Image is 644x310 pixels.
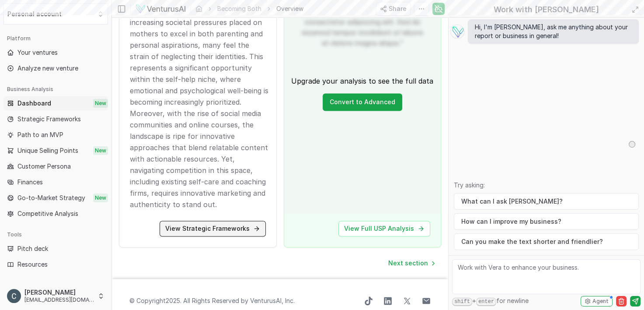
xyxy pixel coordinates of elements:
nav: pagination [381,254,441,272]
a: Go to next page [381,254,441,272]
span: New [93,194,108,202]
a: Convert to Advanced [323,93,402,111]
img: ACg8ocJqdi4SD9WNEXP1KnaovckPOP16JmcaLtxMIL0b-D7wVdr8-Q=s96-c [7,289,21,303]
span: Finances [17,178,43,187]
a: Resources [3,257,108,271]
a: Competitive Analysis [3,207,108,221]
span: © Copyright 2025 . All Rights Reserved by . [129,296,295,305]
button: What can I ask [PERSON_NAME]? [454,193,639,210]
button: Agent [581,296,613,306]
span: Customer Persona [17,162,71,171]
span: Strategic Frameworks [17,115,81,123]
span: Unique Selling Points [17,146,78,155]
div: Tools [3,228,108,242]
a: View Full USP Analysis [338,221,430,236]
span: Competitive Analysis [17,209,78,218]
a: Path to an MVP [3,128,108,142]
span: New [93,146,108,155]
button: [PERSON_NAME][EMAIL_ADDRESS][DOMAIN_NAME] [3,285,108,306]
a: VenturusAI, Inc [250,297,293,304]
span: Go-to-Market Strategy [17,194,85,202]
span: Path to an MVP [17,130,63,139]
kbd: enter [476,298,496,306]
a: Finances [3,175,108,189]
span: Next section [388,259,428,268]
kbd: shift [452,298,472,306]
p: Upgrade your analysis to see the full data [291,76,433,86]
div: Business Analysis [3,82,108,96]
div: Platform [3,32,108,46]
span: Hi, I'm [PERSON_NAME], ask me anything about your report or business in general! [475,23,632,40]
a: Pitch deck [3,242,108,256]
span: Pitch deck [17,244,48,253]
span: [EMAIL_ADDRESS][DOMAIN_NAME] [24,296,94,303]
a: Go-to-Market StrategyNew [3,191,108,205]
span: Analyze new venture [17,64,78,73]
span: Your ventures [17,48,58,57]
a: Analyze new venture [3,61,108,75]
a: View Strategic Frameworks [160,221,266,236]
button: Can you make the text shorter and friendlier? [454,233,639,250]
a: Your ventures [3,46,108,60]
img: Vera [450,25,464,39]
img: hide.svg [629,141,635,148]
a: Customer Persona [3,159,108,173]
a: Strategic Frameworks [3,112,108,126]
a: Unique Selling PointsNew [3,144,108,158]
a: DashboardNew [3,96,108,110]
p: Try asking: [454,181,639,190]
span: Resources [17,260,48,269]
span: Agent [592,298,609,305]
span: + for newline [452,296,529,306]
span: Dashboard [17,99,51,108]
span: New [93,99,108,108]
button: How can I improve my business? [454,213,639,230]
span: [PERSON_NAME] [24,289,94,296]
